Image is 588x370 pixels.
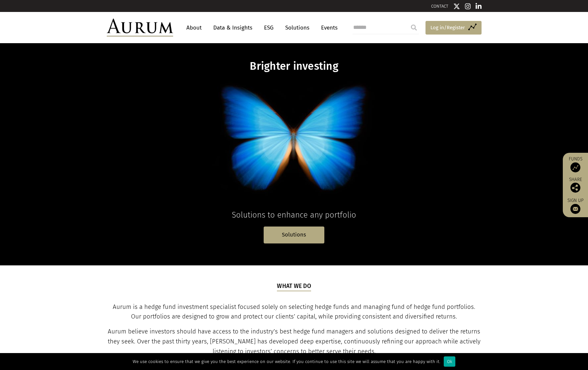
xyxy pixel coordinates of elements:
[108,328,481,355] span: Aurum believe investors should have access to the industry’s best hedge fund managers and solutio...
[318,22,338,34] a: Events
[444,356,455,367] div: Ok
[476,3,482,10] img: Linkedin icon
[453,3,460,10] img: Twitter icon
[425,21,482,35] a: Log in/Register
[407,21,421,34] input: Submit
[210,22,256,34] a: Data & Insights
[570,204,580,214] img: Sign up to our newsletter
[113,303,475,321] span: Aurum is a hedge fund investment specialist focused solely on selecting hedge funds and managing ...
[282,22,313,34] a: Solutions
[166,60,422,73] h1: Brighter investing
[465,3,471,10] img: Instagram icon
[107,19,173,37] img: Aurum
[566,177,585,193] div: Share
[431,4,448,9] a: CONTACT
[183,22,205,34] a: About
[570,183,580,193] img: Share this post
[232,210,356,220] span: Solutions to enhance any portfolio
[277,282,311,291] h5: What we do
[566,156,585,172] a: Funds
[264,227,324,243] a: Solutions
[430,24,465,32] span: Log in/Register
[566,198,585,214] a: Sign up
[261,22,277,34] a: ESG
[570,162,580,172] img: Access Funds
